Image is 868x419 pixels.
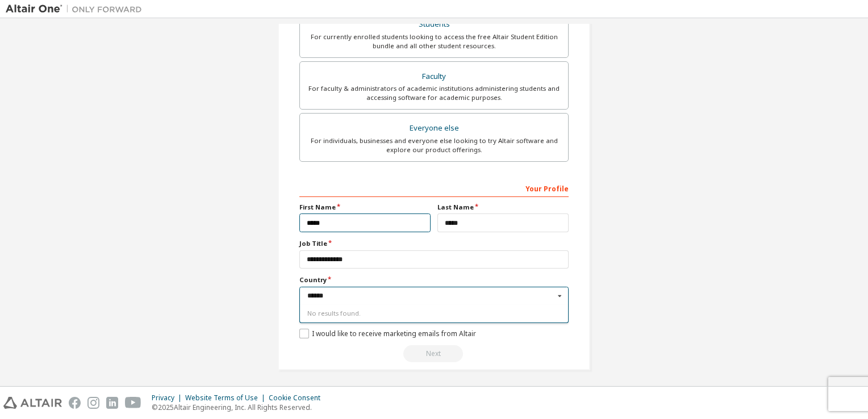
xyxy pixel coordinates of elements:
div: Faculty [307,69,561,85]
div: Privacy [152,393,185,403]
div: For individuals, businesses and everyone else looking to try Altair software and explore our prod... [307,136,561,154]
div: Your Profile [299,179,569,197]
div: No results found. [299,305,569,322]
div: Cookie Consent [269,393,327,403]
div: Everyone else [307,120,561,136]
label: Country [299,275,569,284]
img: linkedin.svg [106,397,118,409]
label: First Name [299,203,431,212]
img: youtube.svg [125,397,141,409]
img: facebook.svg [69,397,81,409]
label: Last Name [437,203,569,212]
img: instagram.svg [87,397,99,409]
div: For faculty & administrators of academic institutions administering students and accessing softwa... [307,84,561,102]
div: Read and acccept EULA to continue [299,345,569,362]
img: altair_logo.svg [3,397,62,409]
label: Job Title [299,239,569,248]
div: Students [307,16,561,32]
div: Website Terms of Use [185,393,269,403]
label: I would like to receive marketing emails from Altair [299,329,476,338]
p: © 2025 Altair Engineering, Inc. All Rights Reserved. [152,403,327,412]
img: Altair One [6,3,148,15]
div: For currently enrolled students looking to access the free Altair Student Edition bundle and all ... [307,32,561,51]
